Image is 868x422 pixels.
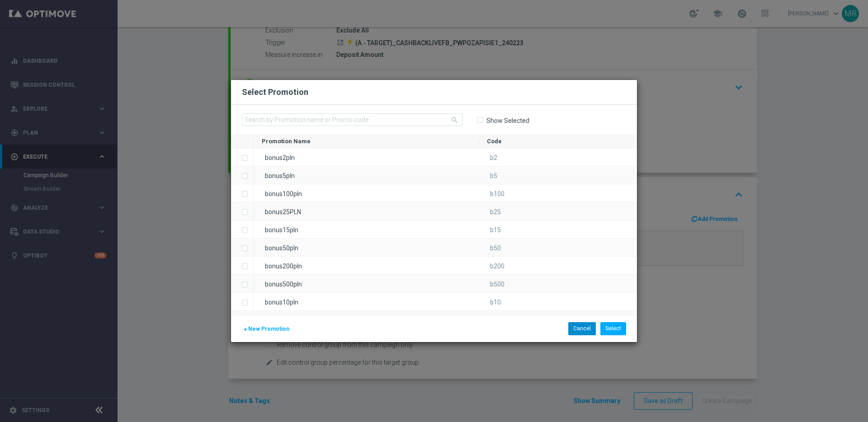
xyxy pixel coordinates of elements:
[254,293,479,310] div: bonus10pln
[231,220,254,239] div: Press SPACE to select this row.
[254,293,637,311] div: Press SPACE to select this row.
[490,244,501,252] span: b50
[231,293,254,311] div: Press SPACE to select this row.
[248,326,289,332] span: New Promotion
[262,138,311,145] span: Promotion Name
[490,172,497,179] span: b5
[254,257,479,274] div: bonus200pln
[254,184,637,202] div: Press SPACE to select this row.
[254,220,479,238] div: bonus15pln
[242,87,308,98] h2: Select Promotion
[254,257,637,275] div: Press SPACE to select this row.
[242,113,462,126] input: Search by Promotion name or Promo code
[254,311,637,329] div: Press SPACE to select this row.
[231,148,254,166] div: Press SPACE to select this row.
[254,220,637,239] div: Press SPACE to select this row.
[231,257,254,275] div: Press SPACE to select this row.
[254,148,637,166] div: Press SPACE to select this row.
[243,327,248,332] i: add
[568,322,596,335] button: Cancel
[486,117,529,125] label: Show Selected
[254,148,479,166] div: bonus2pln
[231,311,254,329] div: Press SPACE to select this row.
[231,239,254,257] div: Press SPACE to select this row.
[254,239,479,256] div: bonus50pln
[231,184,254,202] div: Press SPACE to select this row.
[490,226,501,234] span: b15
[254,166,479,184] div: bonus5pln
[254,239,637,257] div: Press SPACE to select this row.
[254,166,637,184] div: Press SPACE to select this row.
[254,311,479,328] div: bonus30pln
[242,324,290,334] button: New Promotion
[254,275,637,293] div: Press SPACE to select this row.
[600,322,626,335] button: Select
[254,202,479,220] div: bonus25PLN
[490,190,505,197] span: b100
[490,263,505,270] span: b200
[490,281,505,288] span: b500
[231,202,254,220] div: Press SPACE to select this row.
[490,299,501,306] span: b10
[254,275,479,292] div: bonus500pln
[451,116,459,124] i: search
[490,208,501,216] span: b25
[490,154,497,161] span: b2
[254,184,479,202] div: bonus100pln
[231,275,254,293] div: Press SPACE to select this row.
[487,138,502,145] span: Code
[254,202,637,220] div: Press SPACE to select this row.
[231,166,254,184] div: Press SPACE to select this row.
